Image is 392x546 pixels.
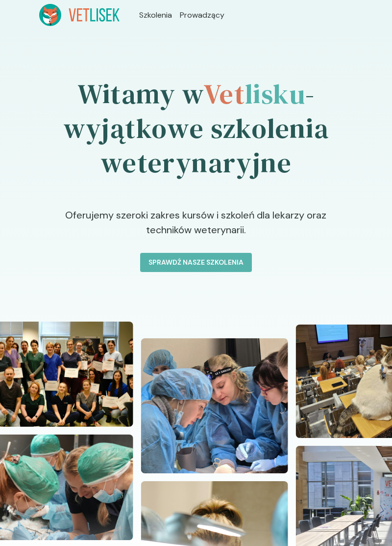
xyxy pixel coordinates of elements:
[180,9,224,21] a: Prowadzący
[140,253,252,272] button: Sprawdź nasze szkolenia
[203,75,245,113] span: Vet
[245,75,305,113] span: lisku
[148,257,244,268] p: Sprawdź nasze szkolenia
[139,9,172,21] a: Szkolenia
[65,208,326,253] p: Oferujemy szeroki zakres kursów i szkoleń dla lekarzy oraz techników weterynarii.
[39,50,353,208] h1: Witamy w - wyjątkowe szkolenia weterynaryjne
[141,338,288,473] img: Z2WOzZbqstJ98vaN_20241110_112957.jpg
